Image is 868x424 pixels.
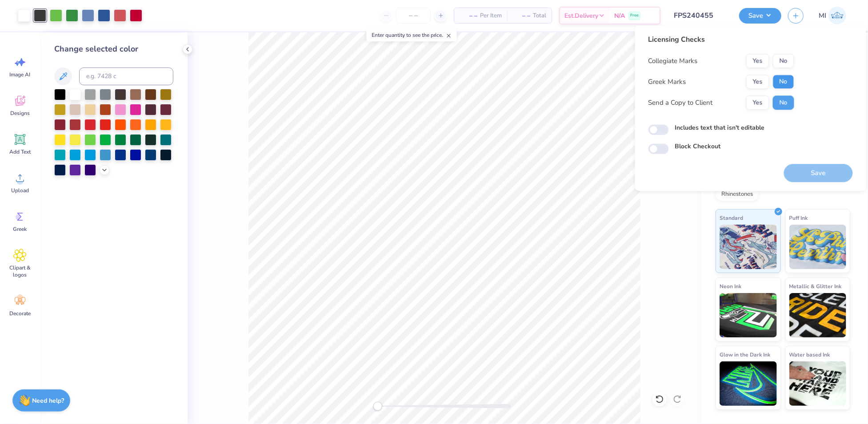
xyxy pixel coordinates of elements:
span: Decorate [9,310,31,317]
div: Licensing Checks [648,34,794,45]
button: Yes [746,75,769,89]
input: – – [396,8,431,24]
img: Standard [720,225,777,269]
span: Metallic & Glitter Ink [789,281,842,291]
button: No [773,54,794,68]
label: Includes text that isn't editable [675,123,765,132]
span: Est. Delivery [564,11,598,20]
input: Untitled Design [667,7,732,24]
span: Free [630,12,639,19]
button: No [773,95,794,110]
img: Neon Ink [720,293,777,337]
div: Accessibility label [373,402,382,411]
span: Clipart & logos [5,264,35,278]
div: Rhinestones [716,188,759,201]
a: MI [815,7,850,24]
div: Change selected color [54,43,173,55]
img: Glow in the Dark Ink [720,361,777,406]
img: Metallic & Glitter Ink [789,293,847,337]
strong: Need help? [32,396,64,405]
label: Block Checkout [675,142,721,151]
button: Yes [746,95,769,110]
div: Greek Marks [648,77,686,87]
span: Water based Ink [789,350,830,359]
span: Neon Ink [720,281,741,291]
span: Puff Ink [789,213,808,222]
div: Collegiate Marks [648,56,698,66]
input: e.g. 7428 c [79,67,173,85]
span: N/A [614,11,625,20]
button: Save [739,8,781,24]
span: Add Text [9,148,31,155]
span: – – [460,11,477,20]
div: Enter quantity to see the price. [367,29,457,41]
span: Upload [11,187,29,194]
button: No [773,75,794,89]
span: MI [819,11,826,21]
img: Mark Isaac [828,7,846,24]
span: Image AI [10,71,31,78]
img: Water based Ink [789,361,847,406]
button: Yes [746,54,769,68]
img: Puff Ink [789,225,847,269]
span: Standard [720,213,743,222]
span: Greek [13,226,27,233]
span: Designs [10,110,30,117]
span: Glow in the Dark Ink [720,350,770,359]
div: Send a Copy to Client [648,98,713,108]
span: – – [512,11,530,20]
span: Total [533,11,546,20]
span: Per Item [480,11,502,20]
